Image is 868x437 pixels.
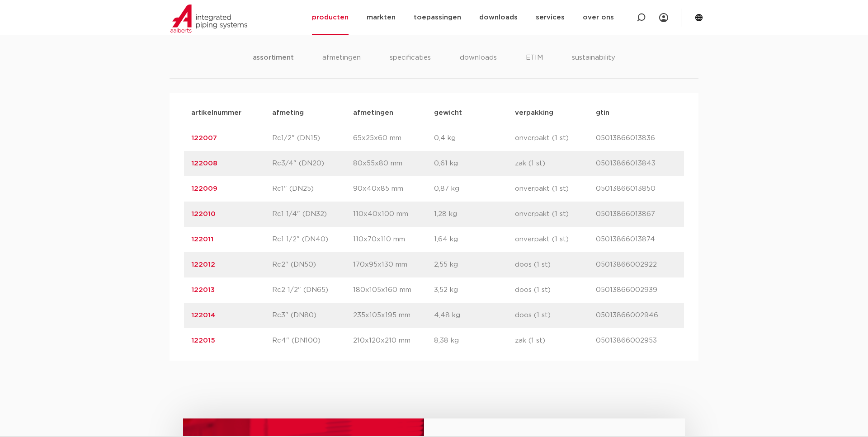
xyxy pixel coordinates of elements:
p: 110x70x110 mm [353,234,434,245]
p: Rc3" (DN80) [272,310,353,321]
p: doos (1 st) [515,285,596,296]
p: 05013866013836 [596,133,677,144]
p: zak (1 st) [515,335,596,346]
p: Rc3/4" (DN20) [272,158,353,169]
p: onverpakt (1 st) [515,183,596,194]
p: 0,87 kg [434,183,515,194]
p: 170x95x130 mm [353,259,434,270]
p: 05013866013850 [596,183,677,194]
p: Rc1 1/4" (DN32) [272,209,353,220]
p: onverpakt (1 st) [515,234,596,245]
p: Rc4" (DN100) [272,335,353,346]
p: Rc1" (DN25) [272,183,353,194]
p: 05013866002922 [596,259,677,270]
p: 2,55 kg [434,259,515,270]
li: assortiment [253,52,294,78]
li: downloads [460,52,497,78]
p: 3,52 kg [434,285,515,296]
a: 122009 [191,185,217,192]
p: Rc1 1/2" (DN40) [272,234,353,245]
a: 122015 [191,337,215,344]
p: 1,64 kg [434,234,515,245]
a: 122008 [191,160,217,167]
li: specificaties [390,52,431,78]
a: 122010 [191,211,216,217]
p: Rc2 1/2" (DN65) [272,285,353,296]
p: doos (1 st) [515,259,596,270]
p: 180x105x160 mm [353,285,434,296]
a: 122007 [191,135,217,141]
p: 0,61 kg [434,158,515,169]
p: 05013866013843 [596,158,677,169]
p: gtin [596,108,677,118]
p: verpakking [515,108,596,118]
p: 80x55x80 mm [353,158,434,169]
p: 235x105x195 mm [353,310,434,321]
p: 90x40x85 mm [353,183,434,194]
li: sustainability [572,52,615,78]
li: afmetingen [322,52,361,78]
p: 05013866002939 [596,285,677,296]
p: 8,38 kg [434,335,515,346]
p: 1,28 kg [434,209,515,220]
p: doos (1 st) [515,310,596,321]
p: 110x40x100 mm [353,209,434,220]
p: Rc1/2" (DN15) [272,133,353,144]
p: 65x25x60 mm [353,133,434,144]
p: afmeting [272,108,353,118]
p: zak (1 st) [515,158,596,169]
p: 05013866002946 [596,310,677,321]
p: 05013866013867 [596,209,677,220]
p: Rc2" (DN50) [272,259,353,270]
a: 122012 [191,261,215,268]
a: 122014 [191,312,215,319]
p: 4,48 kg [434,310,515,321]
a: 122013 [191,287,215,293]
p: 0,4 kg [434,133,515,144]
p: onverpakt (1 st) [515,209,596,220]
p: 05013866002953 [596,335,677,346]
p: 210x120x210 mm [353,335,434,346]
p: 05013866013874 [596,234,677,245]
p: onverpakt (1 st) [515,133,596,144]
li: ETIM [526,52,543,78]
p: afmetingen [353,108,434,118]
p: artikelnummer [191,108,272,118]
p: gewicht [434,108,515,118]
a: 122011 [191,236,213,243]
